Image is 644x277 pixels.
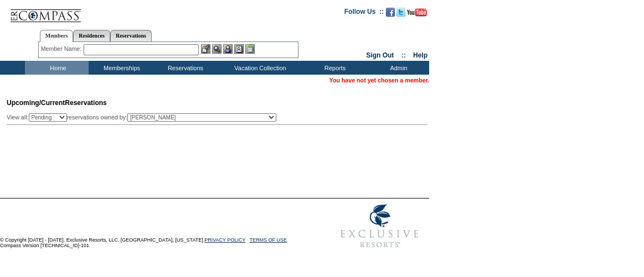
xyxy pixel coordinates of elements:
td: Reservations [152,61,216,75]
td: Follow Us :: [344,7,384,20]
td: Reports [302,61,365,75]
a: Follow us on Twitter [396,11,405,18]
a: PRIVACY POLICY [204,237,245,243]
img: View [212,44,221,54]
img: Subscribe to our YouTube Channel [407,8,427,17]
a: Become our fan on Facebook [386,11,395,18]
a: Residences [73,30,110,41]
div: View all: reservations owned by: [7,113,281,122]
a: TERMS OF USE [250,237,287,243]
div: Member Name: [41,44,84,54]
span: :: [401,51,406,59]
img: Reservations [234,44,244,54]
img: Follow us on Twitter [396,8,405,17]
a: Subscribe to our YouTube Channel [407,11,427,18]
img: Impersonate [223,44,233,54]
img: Exclusive Resorts [330,198,429,254]
span: You have not yet chosen a member. [329,77,429,83]
a: Members [40,30,74,42]
img: b_calculator.gif [245,44,255,54]
td: Vacation Collection [216,61,302,75]
img: Become our fan on Facebook [386,8,395,17]
td: Memberships [89,61,152,75]
td: Home [25,61,89,75]
span: Reservations [7,99,107,107]
a: Reservations [110,30,152,41]
td: Admin [365,61,429,75]
a: Help [413,51,427,59]
img: b_edit.gif [201,44,210,54]
a: Sign Out [366,51,394,59]
span: Upcoming/Current [7,99,65,107]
